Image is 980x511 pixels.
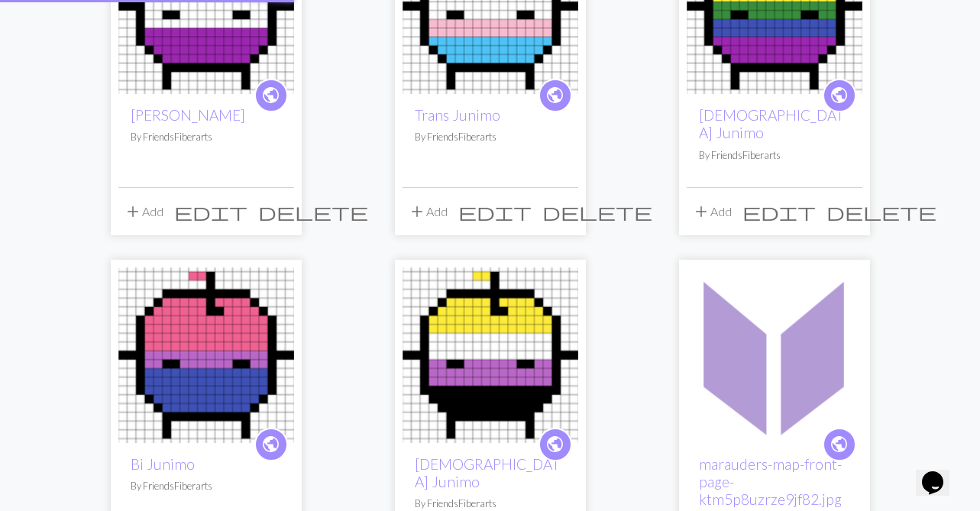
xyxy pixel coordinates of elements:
i: Edit [458,202,532,221]
button: Delete [253,197,374,226]
a: public [823,428,856,461]
iframe: chat widget [916,450,965,496]
span: delete [826,201,936,222]
i: public [545,429,564,460]
button: Delete [821,197,942,226]
a: [PERSON_NAME] [131,106,245,124]
i: public [830,429,849,460]
a: Bi Junimo [403,346,578,361]
a: Bi Junimo [131,455,195,473]
span: add [124,201,142,222]
i: public [545,80,564,111]
a: public [823,79,856,112]
span: public [261,432,280,456]
button: Delete [537,197,658,226]
a: [DEMOGRAPHIC_DATA] Junimo [415,455,560,490]
a: Bi Junimo [118,346,294,361]
span: edit [742,201,816,222]
p: By FriendsFiberarts [131,479,282,493]
a: marauders-map-front-page-ktm5p8uzrze9jf82.jpg [687,346,862,361]
a: public [254,79,288,112]
span: public [545,83,564,107]
i: Edit [742,202,816,221]
img: Bi Junimo [403,267,578,443]
a: Trans Junimo [415,106,500,124]
i: public [830,80,849,111]
button: Edit [737,197,821,226]
a: [DEMOGRAPHIC_DATA] Junimo [699,106,844,141]
span: delete [542,201,652,222]
span: public [261,83,280,107]
span: add [408,201,426,222]
span: delete [258,201,368,222]
i: public [261,80,280,111]
p: By FriendsFiberarts [415,496,566,511]
button: Edit [453,197,537,226]
img: Bi Junimo [118,267,294,443]
p: By FriendsFiberarts [699,148,850,163]
button: Edit [169,197,253,226]
span: public [545,432,564,456]
button: Add [403,197,453,226]
a: public [539,79,572,112]
a: public [539,428,572,461]
button: Add [687,197,737,226]
i: public [261,429,280,460]
a: public [254,428,288,461]
p: By FriendsFiberarts [131,130,282,144]
i: Edit [174,202,247,221]
img: marauders-map-front-page-ktm5p8uzrze9jf82.jpg [687,267,862,443]
span: edit [458,201,532,222]
span: public [830,432,849,456]
span: edit [174,201,247,222]
span: public [830,83,849,107]
a: marauders-map-front-page-ktm5p8uzrze9jf82.jpg [699,455,842,508]
p: By FriendsFiberarts [415,130,566,144]
button: Add [118,197,169,226]
span: add [692,201,710,222]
